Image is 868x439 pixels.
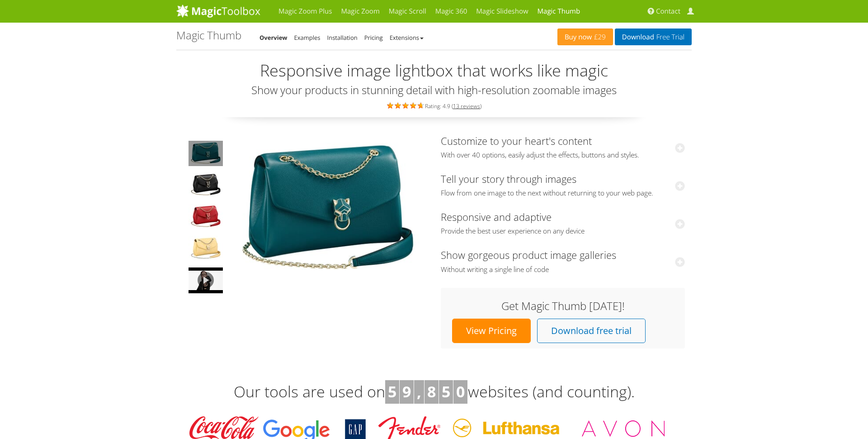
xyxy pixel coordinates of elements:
[450,300,676,312] h3: Get Magic Thumb [DATE]!
[417,381,421,402] b: ,
[294,33,321,42] a: Examples
[402,381,411,402] b: 9
[176,84,692,96] h3: Show your products in stunning detail with high-resolution zoomable images
[228,135,427,284] img: Youtube thumbnail Magic Thumb
[427,381,436,402] b: 8
[592,33,606,41] span: £29
[452,319,531,343] a: View Pricing
[537,319,646,343] a: Download free trial
[441,151,685,160] span: With over 40 options, easily adjust the effects, buttons and styles.
[188,203,224,230] a: Magic Thumb is completely responsive, resize your browser window to see it in action
[364,33,383,42] a: Pricing
[189,267,223,293] img: default.jpg
[453,102,480,110] a: 13 reviews
[189,172,223,198] img: Magic Thumb demo - Cartier bag 2
[441,172,685,198] a: Tell your story through imagesFlow from one image to the next without returning to your web page.
[189,141,223,166] img: JavaScript Lightbox - Magic Thumb Demo image - Cartier Leather Bag 1
[441,265,685,274] span: Without writing a single line of code
[441,227,685,236] span: Provide the best user experience on any device
[654,33,684,41] span: Free Trial
[442,381,450,402] b: 5
[390,33,424,42] a: Extensions
[188,140,224,167] a: Showcase your product images in this sleek javascript lightbox
[188,235,224,262] a: You can use your keyboard to navigate on a desktop and familiar swipe gestures on a touch enabled...
[228,135,427,284] a: Showcase your product images in a smooth JavaScript lightbox
[327,33,358,42] a: Installation
[170,380,698,404] h3: Our tools are used on websites (and counting).
[441,210,685,236] a: Responsive and adaptiveProvide the best user experience on any device
[176,4,260,18] img: MagicToolbox.com - Image tools for your website
[441,189,685,198] span: Flow from one image to the next without returning to your web page.
[388,381,396,402] b: 5
[456,381,465,402] b: 0
[557,29,613,45] a: Buy now£29
[176,29,241,41] h1: Magic Thumb
[189,204,223,229] img: JavaScript Lightbox - Magic Thumb Demo image - Cartier Leather Bag 3
[615,29,692,45] a: DownloadFree Trial
[176,62,692,80] h2: Responsive image lightbox that works like magic
[656,7,680,16] span: Contact
[189,236,223,261] img: JavaScript Lightbox - Magic Thumb Demo image - Cartier Leather Bag 4
[441,248,685,274] a: Show gorgeous product image galleriesWithout writing a single line of code
[441,134,685,160] a: Customize to your heart's contentWith over 40 options, easily adjust the effects, buttons and sty...
[259,33,288,42] a: Overview
[188,267,224,294] a: Include videos too! Magic Thumb comes with out-of-the-box support for YouTube, Vimeo and self-hos...
[176,100,692,110] div: Rating: 4.9 ( )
